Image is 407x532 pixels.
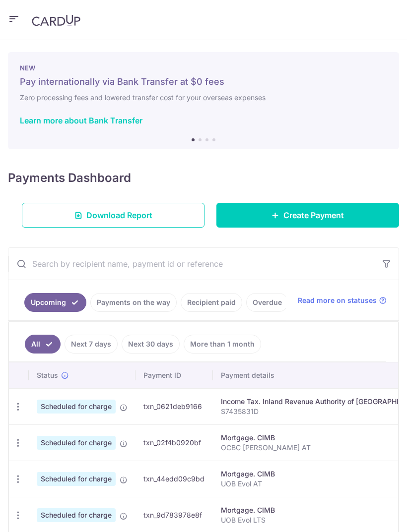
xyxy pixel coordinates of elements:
[37,508,116,522] span: Scheduled for charge
[298,296,387,305] a: Read more on statuses
[184,335,261,354] a: More than 1 month
[37,472,116,486] span: Scheduled for charge
[20,92,387,104] h6: Zero processing fees and lowered transfer cost for your overseas expenses
[86,209,152,221] span: Download Report
[20,64,387,72] p: NEW
[24,293,86,312] a: Upcoming
[8,248,375,280] input: Search by recipient name, payment id or reference
[25,335,61,354] a: All
[136,362,213,388] th: Payment ID
[20,116,142,125] a: Learn more about Bank Transfer
[136,424,213,461] td: txn_02f4b0920bf
[283,209,344,221] span: Create Payment
[246,293,288,312] a: Overdue
[136,388,213,424] td: txn_0621deb9166
[298,296,377,305] span: Read more on statuses
[122,335,180,354] a: Next 30 days
[20,76,387,88] h5: Pay internationally via Bank Transfer at $0 fees
[181,293,242,312] a: Recipient paid
[37,436,116,450] span: Scheduled for charge
[37,400,116,414] span: Scheduled for charge
[22,203,204,228] a: Download Report
[32,14,80,26] img: CardUp
[90,293,177,312] a: Payments on the way
[136,461,213,497] td: txn_44edd09c9bd
[37,370,58,380] span: Status
[216,203,399,228] a: Create Payment
[65,335,118,354] a: Next 7 days
[8,169,131,187] h4: Payments Dashboard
